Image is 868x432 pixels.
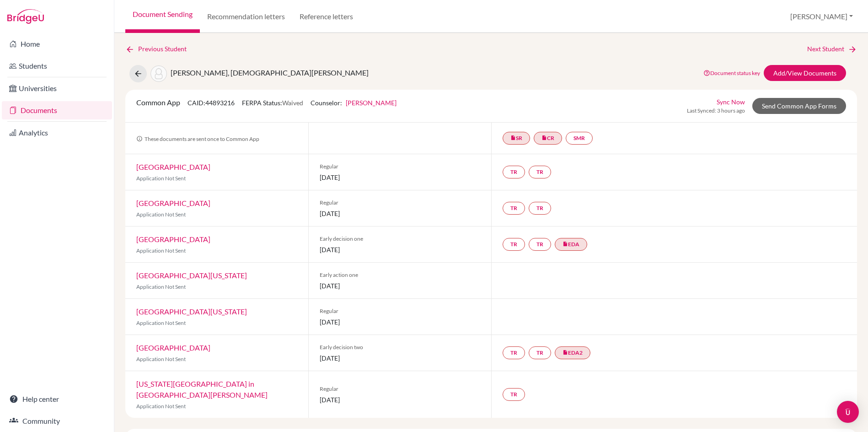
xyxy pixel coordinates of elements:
[529,346,551,359] a: TR
[503,202,525,215] a: TR
[136,271,247,280] a: [GEOGRAPHIC_DATA][US_STATE]
[786,8,857,25] button: [PERSON_NAME]
[242,99,303,107] span: FERPA Status:
[807,44,857,54] a: Next Student
[136,283,186,290] span: Application Not Sent
[320,271,480,279] span: Early action one
[320,307,480,315] span: Regular
[320,209,480,218] span: [DATE]
[563,241,568,247] i: insert_drive_file
[717,97,745,107] a: Sync Now
[2,390,112,408] a: Help center
[320,343,480,351] span: Early decision two
[136,235,210,243] a: [GEOGRAPHIC_DATA]
[320,162,480,171] span: Regular
[136,162,210,171] a: [GEOGRAPHIC_DATA]
[320,199,480,207] span: Regular
[529,202,551,215] a: TR
[136,356,186,362] span: Application Not Sent
[136,247,186,254] span: Application Not Sent
[503,388,525,401] a: TR
[510,135,516,140] i: insert_drive_file
[2,35,112,53] a: Home
[837,401,859,423] div: Open Intercom Messenger
[311,99,396,107] span: Counselor:
[529,166,551,178] a: TR
[136,211,186,218] span: Application Not Sent
[2,124,112,142] a: Analytics
[136,98,180,107] span: Common App
[503,132,530,145] a: insert_drive_fileSR
[171,68,369,77] span: [PERSON_NAME], [DEMOGRAPHIC_DATA][PERSON_NAME]
[125,44,194,54] a: Previous Student
[346,99,396,107] a: [PERSON_NAME]
[2,57,112,75] a: Students
[503,238,525,251] a: TR
[282,99,303,107] span: Waived
[503,346,525,359] a: TR
[136,307,247,316] a: [GEOGRAPHIC_DATA][US_STATE]
[555,346,590,359] a: insert_drive_fileEDA2
[534,132,562,145] a: insert_drive_fileCR
[320,235,480,243] span: Early decision one
[503,166,525,178] a: TR
[136,175,186,182] span: Application Not Sent
[764,65,846,81] a: Add/View Documents
[2,101,112,119] a: Documents
[320,317,480,327] span: [DATE]
[320,353,480,363] span: [DATE]
[136,403,186,410] span: Application Not Sent
[320,281,480,291] span: [DATE]
[529,238,551,251] a: TR
[320,395,480,405] span: [DATE]
[136,199,210,207] a: [GEOGRAPHIC_DATA]
[320,173,480,182] span: [DATE]
[136,379,268,399] a: [US_STATE][GEOGRAPHIC_DATA] in [GEOGRAPHIC_DATA][PERSON_NAME]
[541,135,547,140] i: insert_drive_file
[2,412,112,430] a: Community
[320,245,480,254] span: [DATE]
[687,107,745,115] span: Last Synced: 3 hours ago
[136,319,186,326] span: Application Not Sent
[566,132,593,145] a: SMR
[555,238,587,251] a: insert_drive_fileEDA
[136,343,210,352] a: [GEOGRAPHIC_DATA]
[2,79,112,97] a: Universities
[320,385,480,393] span: Regular
[188,99,235,107] span: CAID: 44893216
[703,70,760,76] a: Document status key
[563,350,568,355] i: insert_drive_file
[7,9,44,24] img: Bridge-U
[136,135,259,142] span: These documents are sent once to Common App
[752,98,846,114] a: Send Common App Forms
